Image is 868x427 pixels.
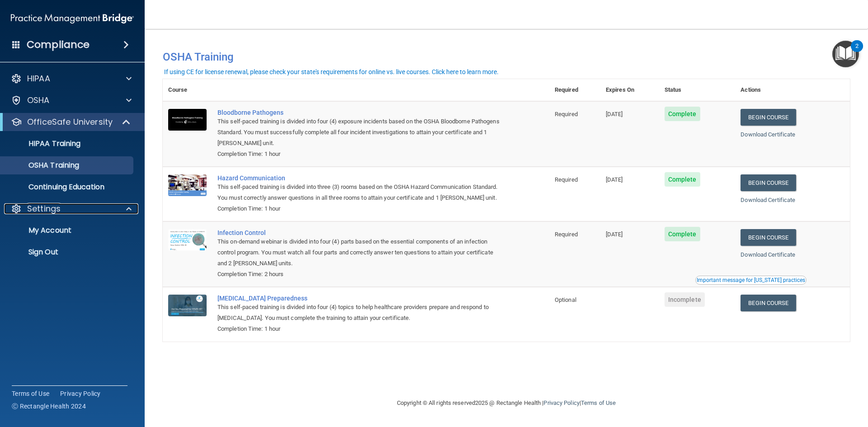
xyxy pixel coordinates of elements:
th: Actions [735,79,850,101]
div: This self-paced training is divided into four (4) topics to help healthcare providers prepare and... [217,302,504,324]
a: Begin Course [741,109,796,126]
div: Completion Time: 1 hour [217,324,504,334]
span: Incomplete [665,292,705,307]
div: Completion Time: 2 hours [217,269,504,280]
a: Terms of Use [581,399,616,406]
th: Expires On [600,79,659,101]
p: OfficeSafe University [27,117,113,127]
a: Hazard Communication [217,174,504,182]
h4: OSHA Training [163,51,850,63]
a: Infection Control [217,229,504,236]
div: This self-paced training is divided into three (3) rooms based on the OSHA Hazard Communication S... [217,182,504,203]
span: Complete [665,172,700,187]
span: [DATE] [606,176,623,183]
div: Copyright © All rights reserved 2025 @ Rectangle Health | | [341,389,671,418]
a: HIPAA [11,73,132,84]
button: If using CE for license renewal, please check your state's requirements for online vs. live cours... [163,67,500,76]
p: Continuing Education [6,183,129,192]
div: If using CE for license renewal, please check your state's requirements for online vs. live cours... [164,69,499,75]
span: Required [555,231,578,238]
a: Begin Course [741,174,796,191]
div: This self-paced training is divided into four (4) exposure incidents based on the OSHA Bloodborne... [217,116,504,149]
p: Sign Out [6,248,129,257]
th: Course [163,79,212,101]
a: Begin Course [741,295,796,311]
a: OSHA [11,95,132,106]
a: Begin Course [741,229,796,246]
div: This on-demand webinar is divided into four (4) parts based on the essential components of an inf... [217,236,504,269]
p: OSHA [27,95,50,106]
a: Privacy Policy [543,399,579,406]
button: Read this if you are a dental practitioner in the state of CA [695,276,807,285]
a: [MEDICAL_DATA] Preparedness [217,295,504,302]
span: Ⓒ Rectangle Health 2024 [12,402,86,411]
span: [DATE] [606,111,623,117]
button: Open Resource Center, 2 new notifications [832,41,859,67]
a: Privacy Policy [60,389,101,398]
a: Settings [11,203,132,214]
span: Optional [555,296,576,303]
th: Status [659,79,736,101]
div: Completion Time: 1 hour [217,149,504,160]
span: Complete [665,227,700,241]
p: My Account [6,226,129,235]
p: Settings [27,203,61,214]
span: Required [555,111,578,117]
a: OfficeSafe University [11,117,131,127]
th: Required [549,79,600,101]
a: Download Certificate [741,251,795,258]
p: OSHA Training [6,161,79,170]
div: 2 [855,46,859,58]
span: Required [555,176,578,183]
a: Bloodborne Pathogens [217,109,504,116]
a: Download Certificate [741,131,795,138]
span: [DATE] [606,231,623,238]
p: HIPAA Training [6,139,80,148]
p: HIPAA [27,73,50,84]
a: Download Certificate [741,197,795,203]
a: Terms of Use [12,389,49,398]
img: PMB logo [11,9,134,28]
div: Important message for [US_STATE] practices [697,277,805,283]
span: Complete [665,107,700,121]
h4: Compliance [27,38,90,51]
div: Completion Time: 1 hour [217,203,504,214]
